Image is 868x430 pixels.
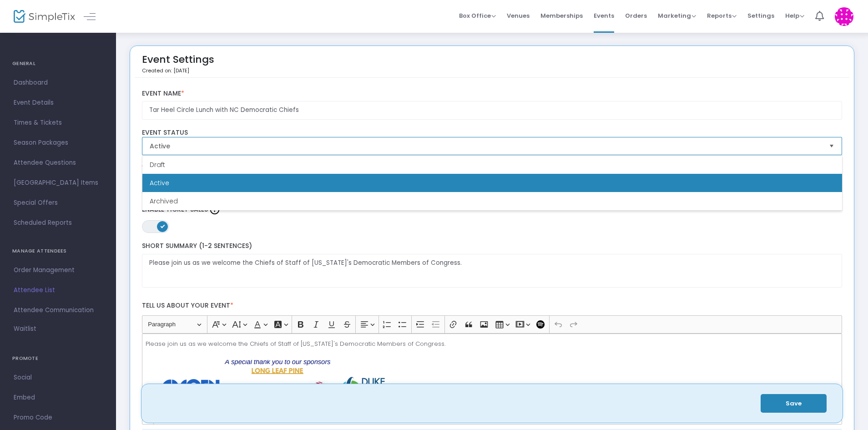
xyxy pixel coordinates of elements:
span: Active [150,178,169,187]
span: Help [785,11,804,20]
span: Attendee Questions [14,157,102,169]
span: Paragraph [148,319,195,330]
label: Event Name [142,90,843,98]
span: Settings [747,4,774,27]
p: Created on: [DATE] [142,67,214,75]
span: Marketing [658,11,696,20]
span: Embed [14,392,102,404]
span: Social [14,372,102,384]
button: Select [825,137,838,155]
span: Order Management [14,264,102,276]
div: Editor toolbar [142,315,843,334]
span: Event Details [14,97,102,109]
span: Archived [150,197,178,206]
span: Venues [507,4,530,27]
span: Reports [707,11,737,20]
span: ON [160,224,165,228]
button: Save [761,394,827,413]
h4: GENERAL [12,55,104,73]
button: Paragraph [144,318,205,332]
h4: PROMOTE [12,349,104,368]
span: Short Summary (1-2 Sentences) [142,241,252,250]
span: Memberships [540,4,583,27]
div: Event Settings [142,51,214,77]
span: Attendee Communication [14,304,102,316]
span: Box Office [459,11,496,20]
span: Scheduled Reports [14,217,102,229]
span: Draft [150,160,165,169]
span: Waitlist [14,324,36,334]
span: Active [150,142,822,151]
span: Times & Tickets [14,117,102,129]
input: Enter Event Name [142,101,843,120]
label: Event Status [142,129,843,137]
span: Special Offers [14,197,102,209]
span: Promo Code [14,412,102,424]
span: Orders [625,4,647,27]
label: Tell us about your event [137,297,847,315]
span: Season Packages [14,137,102,149]
div: Rich Text Editor, main [142,334,843,425]
p: Please join us as we welcome the Chiefs of Staff of [US_STATE]'s Democratic Members of Congress. [146,339,838,349]
span: Events [594,4,614,27]
span: [GEOGRAPHIC_DATA] Items [14,177,102,189]
h4: MANAGE ATTENDEES [12,242,104,260]
span: Attendee List [14,284,102,296]
span: Dashboard [14,77,102,89]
